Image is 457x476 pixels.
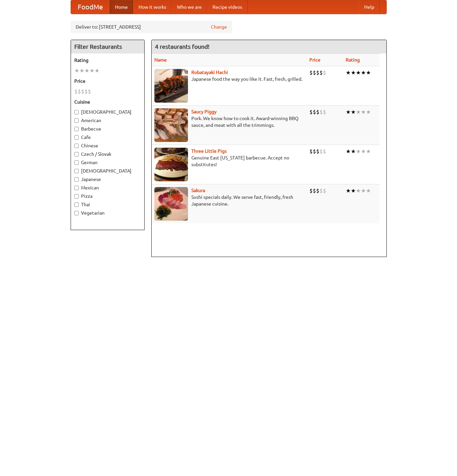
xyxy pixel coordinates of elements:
input: Thai [74,203,79,207]
img: saucy.jpg [154,108,188,142]
a: Three Little Pigs [191,148,227,154]
label: Barbecue [74,125,141,132]
img: littlepigs.jpg [154,148,188,181]
input: German [74,160,79,165]
h4: Filter Restaurants [71,40,144,53]
li: $ [319,108,323,116]
li: ★ [79,67,84,74]
label: Cafe [74,134,141,141]
input: Pizza [74,194,79,198]
li: ★ [356,108,361,116]
li: $ [309,187,313,194]
li: $ [319,187,323,194]
li: ★ [346,187,351,194]
input: [DEMOGRAPHIC_DATA] [74,110,79,114]
li: ★ [366,187,371,194]
li: ★ [361,69,366,76]
li: ★ [346,69,351,76]
li: $ [313,187,316,194]
li: ★ [356,69,361,76]
li: ★ [356,148,361,155]
label: [DEMOGRAPHIC_DATA] [74,109,141,115]
a: Who we are [172,0,207,14]
a: How it works [133,0,172,14]
li: $ [78,88,81,95]
input: Czech / Slovak [74,152,79,156]
input: Cafe [74,135,79,140]
li: ★ [346,108,351,116]
label: Czech / Slovak [74,151,141,157]
li: ★ [351,108,356,116]
a: Rating [346,57,360,63]
h5: Price [74,78,141,84]
input: American [74,118,79,123]
input: Barbecue [74,127,79,131]
li: ★ [366,69,371,76]
li: $ [316,187,319,194]
label: American [74,117,141,124]
li: ★ [346,148,351,155]
li: $ [319,69,323,76]
a: Name [154,57,167,63]
li: $ [313,108,316,116]
input: Vegetarian [74,211,79,215]
a: Robatayaki Hachi [191,70,228,75]
input: Mexican [74,186,79,190]
li: ★ [94,67,100,74]
li: $ [309,69,313,76]
div: Deliver to: [STREET_ADDRESS] [71,21,232,33]
li: $ [84,88,88,95]
a: Change [211,24,227,30]
input: [DEMOGRAPHIC_DATA] [74,169,79,173]
p: Genuine East [US_STATE] barbecue. Accept no substitutes! [154,154,304,168]
p: Sushi specials daily. We serve fast, friendly, fresh Japanese cuisine. [154,194,304,207]
a: Price [309,57,320,63]
label: [DEMOGRAPHIC_DATA] [74,168,141,174]
h5: Cuisine [74,99,141,105]
li: $ [313,69,316,76]
li: $ [81,88,84,95]
a: Home [110,0,133,14]
label: Japanese [74,176,141,183]
li: $ [323,187,326,194]
li: $ [323,108,326,116]
a: Help [359,0,380,14]
li: ★ [351,69,356,76]
li: $ [88,88,91,95]
li: $ [316,69,319,76]
li: ★ [89,67,94,74]
li: $ [319,148,323,155]
b: Sakura [191,188,205,193]
li: $ [309,108,313,116]
a: Recipe videos [207,0,247,14]
li: $ [309,148,313,155]
li: ★ [356,187,361,194]
li: ★ [84,67,89,74]
li: $ [323,69,326,76]
h5: Rating [74,57,141,64]
li: $ [323,148,326,155]
label: Pizza [74,193,141,199]
a: Saucy Piggy [191,109,217,114]
li: $ [316,108,319,116]
li: $ [74,88,78,95]
li: ★ [361,148,366,155]
li: ★ [361,187,366,194]
li: $ [313,148,316,155]
li: ★ [366,148,371,155]
li: ★ [351,187,356,194]
p: Pork. We know how to cook it. Award-winning BBQ sauce, and meat with all the trimmings. [154,115,304,129]
label: Chinese [74,142,141,149]
label: Mexican [74,184,141,191]
label: German [74,159,141,166]
img: robatayaki.jpg [154,69,188,103]
label: Thai [74,201,141,208]
input: Japanese [74,177,79,182]
input: Chinese [74,144,79,148]
li: $ [316,148,319,155]
a: FoodMe [71,0,110,14]
li: ★ [361,108,366,116]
